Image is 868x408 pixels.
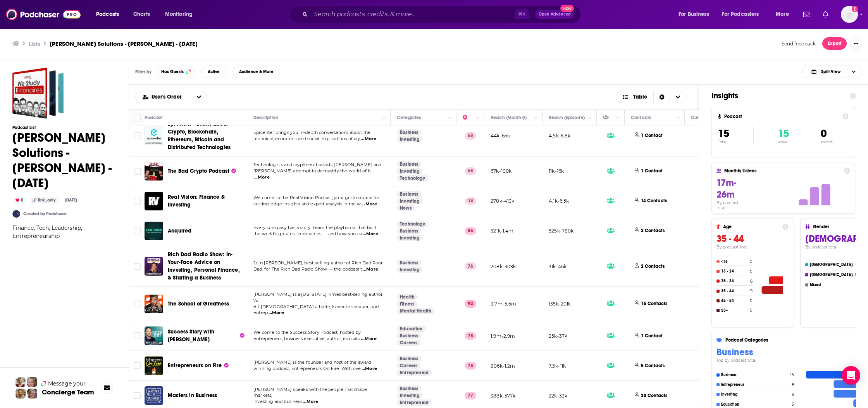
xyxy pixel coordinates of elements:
[810,262,854,267] h4: [DEMOGRAPHIC_DATA]
[463,113,474,122] div: Power Score
[465,197,476,205] p: 74
[145,127,163,145] img: Epicenter - Learn about Crypto, Blockchain, Ethereum, Bitcoin and Distributed Technologies
[168,167,236,175] a: The Bad Crypto Podcast
[397,399,432,406] a: Entrepreneur
[802,66,862,78] h2: Choose View
[232,66,280,78] button: Audience & More
[91,8,129,21] button: open menu
[821,140,833,144] p: Inactive
[641,198,667,204] p: 14 Contacts
[465,332,476,340] p: 78
[641,132,663,139] p: 1 Contact
[145,113,163,122] div: Podcast
[531,113,541,122] button: Column Actions
[535,10,574,19] button: Open AdvancedNew
[641,333,663,339] p: 1 Contact
[254,174,270,181] span: ...More
[721,308,748,313] h4: 55+
[12,125,116,130] h3: Podcast List
[145,222,163,240] img: Acquired
[397,326,426,332] a: Education
[631,120,669,151] button: 1 Contact
[641,168,663,174] p: 1 Contact
[145,162,163,181] img: The Bad Crypto Podcast
[549,263,567,270] p: 31k-46k
[168,251,240,281] span: Rich Dad Radio Show: In-Your-Face Advice on Investing, Personal Finance, & Starting a Business
[168,251,245,282] a: Rich Dad Radio Show: In-Your-Face Advice on Investing, Personal Finance, & Starting a Business
[397,198,423,204] a: Investing
[721,259,748,264] h4: <18
[253,231,362,236] span: the world’s greatest companies — and how you ca
[792,392,794,397] h4: 8
[641,363,665,369] p: 5 Contacts
[96,9,119,20] span: Podcasts
[397,161,421,167] a: Business
[6,7,81,22] a: Podchaser - Follow, Share and Rate Podcasts
[397,191,421,197] a: Business
[168,194,225,208] span: Real Vision: Finance & Investing
[790,372,794,377] h4: 15
[549,333,567,339] p: 25k-37k
[549,363,566,369] p: 7.3k-11k
[27,389,37,399] img: Barbara Profile
[491,263,516,270] p: 208k-309k
[549,168,564,174] p: 11k-16k
[253,399,302,404] span: investing and business
[253,162,381,167] span: Technologists and crypto-enthusiasts [PERSON_NAME] and
[145,356,163,375] img: Entrepreneurs on Fire
[716,245,789,250] h4: By podcast total
[721,402,790,407] h4: Education
[128,8,155,21] a: Charts
[253,292,384,303] span: [PERSON_NAME] is a [US_STATE] Times best-selling author, 2x
[491,198,515,204] p: 278k-413k
[465,132,476,140] p: 68
[158,66,195,78] button: Has Guests
[168,168,229,174] span: The Bad Crypto Podcast
[465,262,476,270] p: 76
[253,330,361,335] span: Welcome to the Success Story Podcast, hosted by
[397,301,417,307] a: Fitness
[852,6,858,12] svg: Add a profile image
[679,9,709,20] span: For Business
[724,114,839,119] h4: Podcast
[641,392,667,399] p: 20 Contacts
[397,370,432,376] a: Entrepreneur
[778,127,789,140] span: 15
[363,231,378,237] span: ...More
[633,94,647,100] span: Table
[721,279,749,283] h4: 25 - 34
[397,205,415,211] a: News
[631,292,673,316] button: 15 Contacts
[161,69,184,74] span: Has Guests
[631,221,671,241] button: 2 Contacts
[549,198,569,204] p: 4.1k-6.5k
[856,262,858,267] h4: 0
[253,201,361,207] span: cutting-edge insights and expert analysis in the w
[841,6,858,23] img: User Profile
[641,300,667,307] p: 15 Contacts
[586,113,595,122] button: Column Actions
[168,300,229,308] a: The School of Greatness
[800,8,813,21] a: Show notifications dropdown
[491,227,514,234] p: 921k-1.4m
[168,227,191,234] span: Acquired
[850,37,862,50] button: Show More Button
[253,168,372,174] span: [PERSON_NAME] attempt to demystify the world of bi
[721,269,748,274] h4: 18 - 24
[491,333,515,339] p: 1.9m-2.9m
[631,385,673,406] button: 20 Contacts
[721,392,790,397] h4: Investing
[603,113,614,122] div: Has Guests
[311,8,515,21] input: Search podcasts, credits, & more...
[48,380,86,387] span: Message your
[145,192,163,210] img: Real Vision: Finance & Investing
[12,68,64,119] a: Goldin Solutions - Vlad Tenev - Sept 24, 2025
[397,168,423,174] a: Investing
[208,69,220,74] span: Active
[810,283,854,287] h4: Mixed
[165,9,193,20] span: Monitoring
